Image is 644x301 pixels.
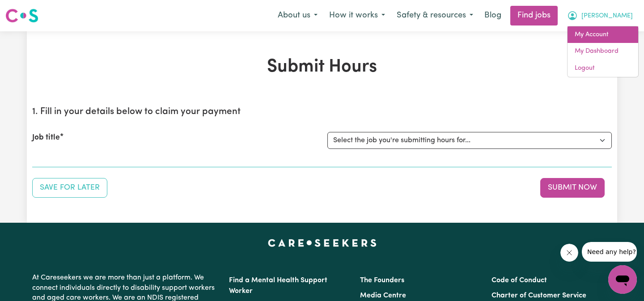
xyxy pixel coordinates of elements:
iframe: Message from company [582,242,637,262]
a: Code of Conduct [491,277,547,284]
button: How it works [323,6,391,25]
a: Charter of Customer Service [491,292,586,299]
a: The Founders [360,277,404,284]
h2: 1. Fill in your details below to claim your payment [32,106,612,118]
a: My Dashboard [568,43,638,60]
button: Save your job report [32,178,107,198]
a: My Account [568,26,638,43]
iframe: Close message [560,244,578,262]
a: Careseekers home page [268,239,377,246]
div: My Account [567,26,639,77]
button: About us [272,6,323,25]
button: Submit your job report [540,178,605,198]
button: Safety & resources [391,6,479,25]
a: Media Centre [360,292,406,299]
button: My Account [561,6,639,25]
span: [PERSON_NAME] [581,11,633,21]
label: Job title [32,132,60,144]
a: Find a Mental Health Support Worker [229,277,327,295]
iframe: Button to launch messaging window [608,265,637,294]
h1: Submit Hours [32,56,612,78]
a: Logout [568,60,638,77]
a: Careseekers logo [5,5,38,26]
a: Find jobs [510,6,558,25]
img: Careseekers logo [5,8,38,24]
a: Blog [479,6,507,25]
